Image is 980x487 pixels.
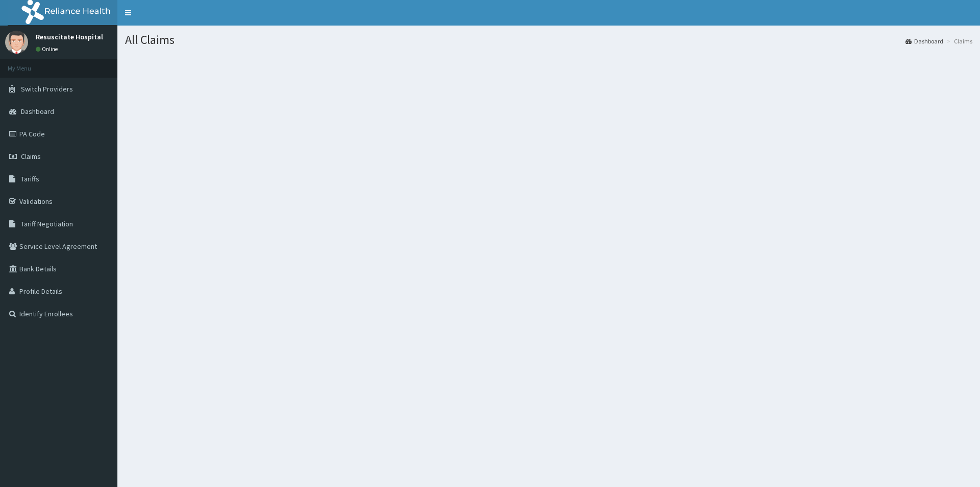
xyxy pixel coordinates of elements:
[21,219,73,228] span: Tariff Negotiation
[905,37,943,45] a: Dashboard
[5,31,28,54] img: User Image
[21,107,54,116] span: Dashboard
[21,84,73,94] span: Switch Providers
[21,152,41,161] span: Claims
[36,45,60,53] a: Online
[36,33,103,40] p: Resuscitate Hospital
[944,37,972,45] li: Claims
[21,174,39,183] span: Tariffs
[125,33,972,47] h1: All Claims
